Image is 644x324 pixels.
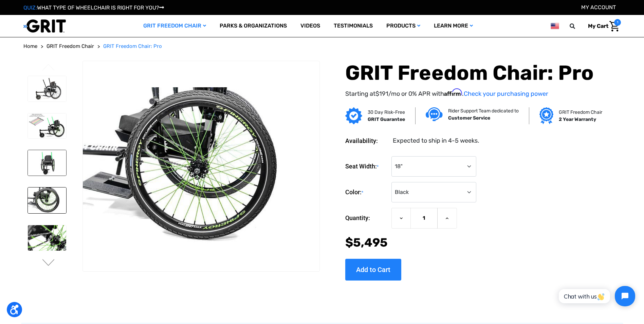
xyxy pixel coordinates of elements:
p: Rider Support Team dedicated to [448,107,519,114]
strong: Customer Service [448,115,490,121]
p: Starting at /mo or 0% APR with . [345,89,600,98]
img: GRIT All-Terrain Wheelchair and Mobility Equipment [23,19,66,33]
span: GRIT Freedom Chair: Pro [103,43,162,49]
span: $5,495 [345,235,388,250]
p: 30 Day Risk-Free [368,109,405,116]
a: GRIT Freedom Chair [47,42,94,50]
span: $191 [375,90,388,97]
a: GRIT Freedom Chair [136,15,213,37]
a: Parks & Organizations [213,15,294,37]
nav: Breadcrumb [23,42,621,50]
img: GRIT Freedom Chair Pro: front view of Pro model all terrain wheelchair with green lever wraps and... [28,150,66,176]
span: 1 [614,19,621,26]
p: GRIT Freedom Chair [559,109,602,116]
a: Check your purchasing power - Learn more about Affirm Financing (opens in modal) [464,90,548,97]
a: Home [23,42,37,50]
a: Videos [294,15,327,37]
iframe: Tidio Chat [551,280,641,312]
img: Grit freedom [539,107,553,124]
a: Account [581,4,616,11]
a: Cart with 1 items [583,19,621,33]
a: QUIZ:WHAT TYPE OF WHEELCHAIR IS RIGHT FOR YOU? [23,4,164,11]
input: Search [573,19,583,33]
img: GRIT Freedom Chair Pro: the Pro model shown including contoured Invacare Matrx seatback, Spinergy... [28,76,66,102]
img: GRIT Freedom Chair Pro: close up side view of Pro off road wheelchair model highlighting custom c... [83,87,319,245]
dd: Expected to ship in 4-5 weeks. [393,136,479,145]
a: Learn More [427,15,480,37]
h1: GRIT Freedom Chair: Pro [345,61,600,85]
button: Go to slide 2 of 3 [41,259,56,267]
img: GRIT Freedom Chair Pro: close up of one Spinergy wheel with green-colored spokes and upgraded dri... [28,225,66,251]
strong: GRIT Guarantee [368,116,405,122]
img: us.png [551,22,559,30]
label: Color: [345,182,388,203]
img: GRIT Guarantee [345,107,362,124]
span: My Cart [588,23,608,29]
img: GRIT Freedom Chair Pro: side view of Pro model with green lever wraps and spokes on Spinergy whee... [28,113,66,138]
a: Products [380,15,427,37]
button: Go to slide 3 of 3 [41,64,56,72]
input: Add to Cart [345,259,401,281]
span: Affirm [444,89,462,96]
strong: 2 Year Warranty [559,116,596,122]
a: Testimonials [327,15,380,37]
img: Cart [609,21,619,32]
span: Home [23,43,37,49]
span: QUIZ: [23,4,37,11]
dt: Availability: [345,136,388,145]
img: Customer service [426,107,443,121]
label: Seat Width: [345,156,388,177]
a: GRIT Freedom Chair: Pro [103,42,162,50]
span: GRIT Freedom Chair [47,43,94,49]
img: GRIT Freedom Chair Pro: close up side view of Pro off road wheelchair model highlighting custom c... [28,187,66,213]
label: Quantity: [345,208,388,228]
